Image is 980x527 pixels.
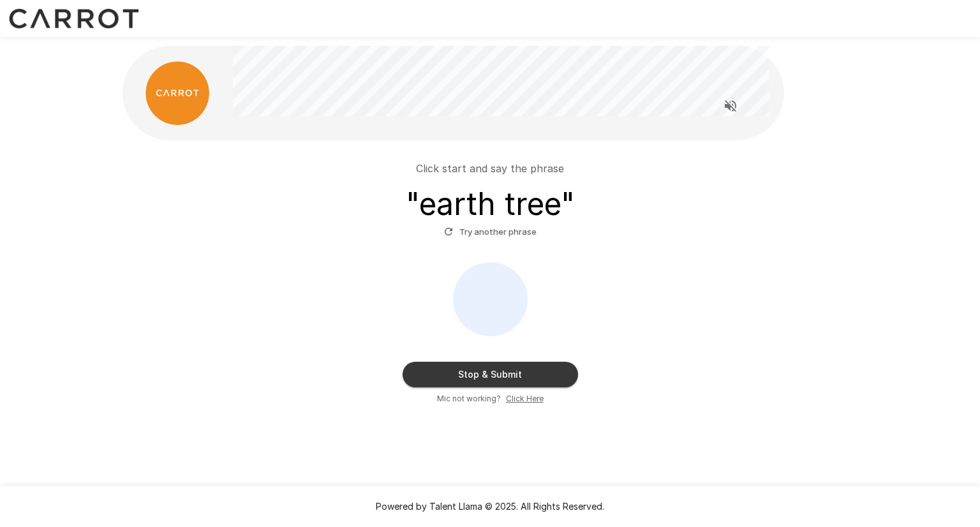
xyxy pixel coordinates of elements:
h3: " earth tree " [406,186,575,222]
u: Click Here [506,394,544,403]
button: Try another phrase [441,222,540,242]
p: Powered by Talent Llama © 2025. All Rights Reserved. [15,500,965,513]
button: Read questions aloud [718,93,743,119]
span: Mic not working? [437,392,501,405]
p: Click start and say the phrase [416,161,564,176]
button: Stop & Submit [403,362,578,387]
img: carrot_logo.png [145,61,209,125]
